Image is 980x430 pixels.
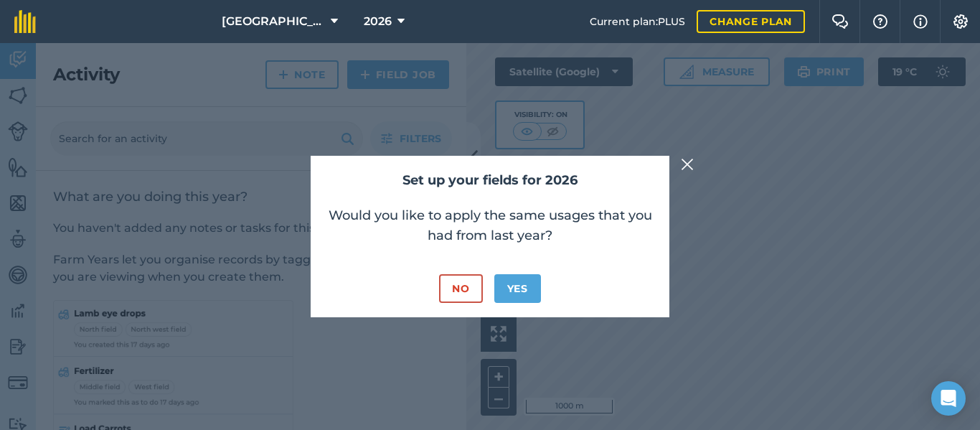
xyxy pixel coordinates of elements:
[325,170,655,191] h2: Set up your fields for 2026
[439,274,482,303] button: No
[697,10,805,33] a: Change plan
[913,13,928,30] img: svg+xml;base64,PHN2ZyB4bWxucz0iaHR0cDovL3d3dy53My5vcmcvMjAwMC9zdmciIHdpZHRoPSIxNyIgaGVpZ2h0PSIxNy...
[590,14,685,29] span: Current plan : PLUS
[222,13,325,30] span: [GEOGRAPHIC_DATA]
[952,14,969,29] img: A cog icon
[931,381,966,416] div: Open Intercom Messenger
[14,10,36,33] img: fieldmargin Logo
[831,14,849,29] img: Two speech bubbles overlapping with the left bubble in the forefront
[681,156,694,173] img: svg+xml;base64,PHN2ZyB4bWxucz0iaHR0cDovL3d3dy53My5vcmcvMjAwMC9zdmciIHdpZHRoPSIyMiIgaGVpZ2h0PSIzMC...
[325,205,655,246] p: Would you like to apply the same usages that you had from last year?
[872,14,889,29] img: A question mark icon
[364,13,392,30] span: 2026
[494,274,541,303] button: Yes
